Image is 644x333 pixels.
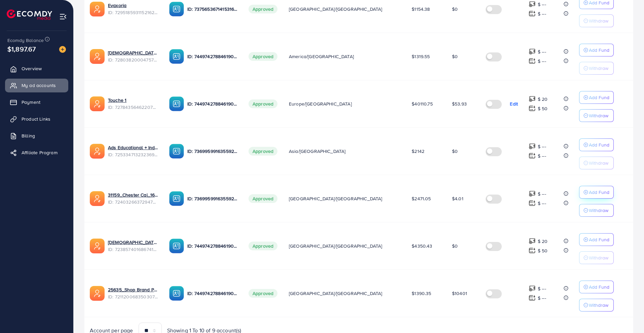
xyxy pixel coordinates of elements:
[59,46,66,53] img: image
[187,195,238,203] p: ID: 7369959916355928081
[538,105,548,113] p: $ 50
[108,293,158,300] span: ID: 7211200683503075330
[412,290,431,297] span: $1390.35
[538,95,548,103] p: $ 20
[249,52,277,61] span: Approved
[108,239,158,246] a: [DEMOGRAPHIC_DATA] 3
[90,144,105,159] img: ic-ads-acc.e4c84228.svg
[452,100,467,107] span: $53.93
[579,186,614,199] button: Add Fund
[187,100,238,108] p: ID: 7449742788461903889
[108,9,158,16] span: ID: 7295185931152162818
[589,236,609,244] p: Add Fund
[579,62,614,75] button: Withdraw
[289,290,382,297] span: [GEOGRAPHIC_DATA]/[GEOGRAPHIC_DATA]
[169,2,184,16] img: ic-ba-acc.ded83a64.svg
[187,289,238,297] p: ID: 7449742788461903889
[249,242,277,250] span: Approved
[529,48,536,55] img: top-up amount
[289,53,354,60] span: America/[GEOGRAPHIC_DATA]
[579,14,614,27] button: Withdraw
[5,79,68,92] a: My ad accounts
[108,246,158,253] span: ID: 7238574016867418113
[7,9,52,20] img: logo
[412,53,430,60] span: $1319.55
[169,239,184,253] img: ic-ba-acc.ded83a64.svg
[22,82,56,89] span: My ad accounts
[22,132,35,139] span: Billing
[579,204,614,217] button: Withdraw
[452,195,463,202] span: $4.01
[5,146,68,159] a: Affiliate Program
[249,99,277,108] span: Approved
[529,95,536,102] img: top-up amount
[589,64,608,72] p: Withdraw
[589,188,609,196] p: Add Fund
[529,238,536,245] img: top-up amount
[108,49,158,63] div: <span class='underline'>Shaitea 1</span></br>7280382000475799554
[412,100,432,107] span: $40110.75
[7,37,44,44] span: Ecomdy Balance
[22,99,40,106] span: Payment
[589,159,608,167] p: Withdraw
[5,62,68,75] a: Overview
[289,100,352,107] span: Europe/[GEOGRAPHIC_DATA]
[108,144,158,151] a: Ads Educational + Individuals
[108,239,158,253] div: <span class='underline'>Shaitea 3</span></br>7238574016867418113
[249,147,277,156] span: Approved
[90,286,105,301] img: ic-ads-acc.e4c84228.svg
[108,192,158,198] a: 31159_Chester Cai_1685769912583
[579,233,614,246] button: Add Fund
[108,56,158,63] span: ID: 7280382000475799554
[538,152,546,160] p: $ ---
[289,6,382,12] span: [GEOGRAPHIC_DATA]/[GEOGRAPHIC_DATA]
[538,190,546,198] p: $ ---
[529,247,536,254] img: top-up amount
[108,104,158,111] span: ID: 7278435646220746754
[529,143,536,150] img: top-up amount
[249,5,277,13] span: Approved
[538,285,546,293] p: $ ---
[615,303,639,328] iframe: Chat
[529,57,536,65] img: top-up amount
[289,243,382,249] span: [GEOGRAPHIC_DATA]/[GEOGRAPHIC_DATA]
[452,290,467,297] span: $10401
[529,200,536,207] img: top-up amount
[108,286,158,300] div: <span class='underline'>25635_Shop Brand Pk_1678988503121</span></br>7211200683503075330
[22,149,58,156] span: Affiliate Program
[108,199,158,205] span: ID: 7240326637294780417
[538,294,546,302] p: $ ---
[579,44,614,56] button: Add Fund
[169,49,184,64] img: ic-ba-acc.ded83a64.svg
[452,243,458,249] span: $0
[589,46,609,54] p: Add Fund
[538,199,546,207] p: $ ---
[108,97,158,103] a: Touche 1
[579,281,614,293] button: Add Fund
[529,10,536,17] img: top-up amount
[90,2,105,16] img: ic-ads-acc.e4c84228.svg
[538,247,548,255] p: $ 50
[529,190,536,197] img: top-up amount
[169,144,184,159] img: ic-ba-acc.ded83a64.svg
[589,206,608,214] p: Withdraw
[289,148,346,155] span: Asia/[GEOGRAPHIC_DATA]
[5,112,68,126] a: Product Links
[538,237,548,245] p: $ 20
[108,151,158,158] span: ID: 7253347132323692545
[589,93,609,101] p: Add Fund
[452,148,458,155] span: $0
[579,251,614,264] button: Withdraw
[589,283,609,291] p: Add Fund
[579,109,614,122] button: Withdraw
[579,299,614,311] button: Withdraw
[249,289,277,298] span: Approved
[5,95,68,109] a: Payment
[579,157,614,169] button: Withdraw
[412,243,432,249] span: $4350.43
[579,138,614,151] button: Add Fund
[187,242,238,250] p: ID: 7449742788461903889
[452,6,458,12] span: $0
[108,192,158,205] div: <span class='underline'>31159_Chester Cai_1685769912583</span></br>7240326637294780417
